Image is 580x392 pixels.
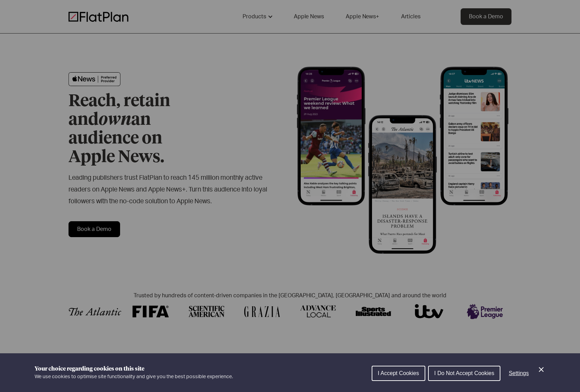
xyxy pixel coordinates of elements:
[35,373,233,381] p: We use cookies to optimise site functionality and give you the best possible experience.
[503,366,534,380] button: Settings
[434,370,494,376] span: I Do Not Accept Cookies
[509,370,529,376] span: Settings
[428,366,500,381] button: I Do Not Accept Cookies
[378,370,419,376] span: I Accept Cookies
[35,365,233,373] h1: Your choice regarding cookies on this site
[537,365,545,374] button: Close Cookie Control
[372,366,425,381] button: I Accept Cookies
